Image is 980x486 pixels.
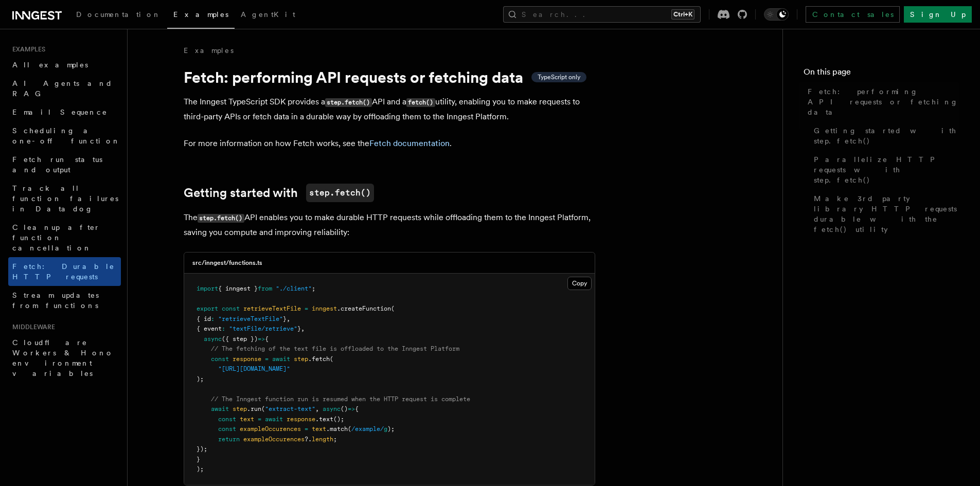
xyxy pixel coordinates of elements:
code: step.fetch() [306,184,374,202]
span: Getting started with step.fetch() [814,125,959,146]
a: Fetch run status and output [8,150,121,179]
span: ); [387,425,395,433]
span: = [265,355,269,363]
a: Fetch: Durable HTTP requests [8,257,121,286]
span: } [283,315,287,322]
span: () [341,405,348,412]
a: Getting started with step.fetch() [810,121,959,150]
h3: src/inngest/functions.ts [192,259,262,267]
span: } [297,325,301,332]
span: AgentKit [241,10,295,19]
span: const [222,305,240,312]
a: Documentation [70,3,167,28]
span: Documentation [76,10,161,19]
span: .fetch [308,355,330,363]
span: await [272,355,290,363]
span: Cloudflare Workers & Hono environment variables [12,338,114,377]
span: TypeScript only [538,73,580,81]
span: : [211,315,215,322]
h1: Fetch: performing API requests or fetching data [184,68,595,86]
span: { [355,405,359,412]
span: = [305,305,308,312]
span: g [384,425,387,433]
span: = [258,416,261,423]
span: ( [391,305,395,312]
a: Sign Up [904,6,972,23]
h4: On this page [804,66,959,82]
a: Stream updates from functions [8,286,121,315]
span: async [323,405,341,412]
span: Scheduling a one-off function [12,127,120,145]
span: , [301,325,305,332]
span: => [258,335,265,343]
p: The Inngest TypeScript SDK provides a API and a utility, enabling you to make requests to third-p... [184,95,595,124]
a: Getting started withstep.fetch() [184,184,374,202]
span: ( [261,405,265,412]
span: step [233,405,247,412]
kbd: Ctrl+K [671,9,694,20]
span: .createFunction [337,305,391,312]
span: await [265,416,283,423]
a: Email Sequence [8,103,121,121]
span: Middleware [8,323,55,331]
a: Parallelize HTTP requests with step.fetch() [810,150,959,189]
code: step.fetch() [198,214,244,223]
span: { inngest } [218,285,258,292]
span: "[URL][DOMAIN_NAME]" [218,365,290,372]
span: }); [197,445,207,453]
a: Fetch: performing API requests or fetching data [804,82,959,121]
span: retrieveTextFile [243,305,301,312]
span: text [240,416,254,423]
a: Make 3rd party library HTTP requests durable with the fetch() utility [810,189,959,239]
span: .run [247,405,261,412]
span: , [287,315,290,322]
span: "retrieveTextFile" [218,315,283,322]
span: text [312,425,326,433]
span: (); [333,416,344,423]
a: Cleanup after function cancellation [8,218,121,257]
span: Fetch: Durable HTTP requests [12,262,115,281]
span: // The Inngest function run is resumed when the HTTP request is complete [211,395,470,403]
span: Track all function failures in Datadog [12,184,118,213]
span: AI Agents and RAG [12,79,113,98]
code: step.fetch() [325,98,372,107]
span: .match [326,425,348,433]
button: Copy [567,277,592,290]
button: Search...Ctrl+K [503,6,701,23]
a: Contact sales [806,6,900,23]
span: Make 3rd party library HTTP requests durable with the fetch() utility [814,193,959,235]
span: "extract-text" [265,405,315,412]
span: = [305,425,308,433]
span: async [204,335,222,343]
span: const [218,416,236,423]
span: Cleanup after function cancellation [12,223,100,252]
span: ); [197,465,204,473]
span: await [211,405,229,412]
span: ( [330,355,333,363]
span: { id [197,315,211,322]
a: All examples [8,56,121,74]
span: ; [312,285,315,292]
span: response [287,416,315,423]
span: ; [333,436,337,443]
span: { event [197,325,222,332]
span: : [222,325,225,332]
code: fetch() [406,98,435,107]
p: The API enables you to make durable HTTP requests while offloading them to the Inngest Platform, ... [184,210,595,240]
span: "./client" [276,285,312,292]
span: Fetch run status and output [12,155,102,174]
span: import [197,285,218,292]
a: Track all function failures in Datadog [8,179,121,218]
a: AgentKit [235,3,301,28]
span: => [348,405,355,412]
span: ?. [305,436,312,443]
span: Examples [173,10,228,19]
span: length [312,436,333,443]
a: Fetch documentation [369,138,450,148]
span: inngest [312,305,337,312]
a: Scheduling a one-off function [8,121,121,150]
p: For more information on how Fetch works, see the . [184,136,595,151]
span: } [197,456,200,463]
span: export [197,305,218,312]
span: , [315,405,319,412]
